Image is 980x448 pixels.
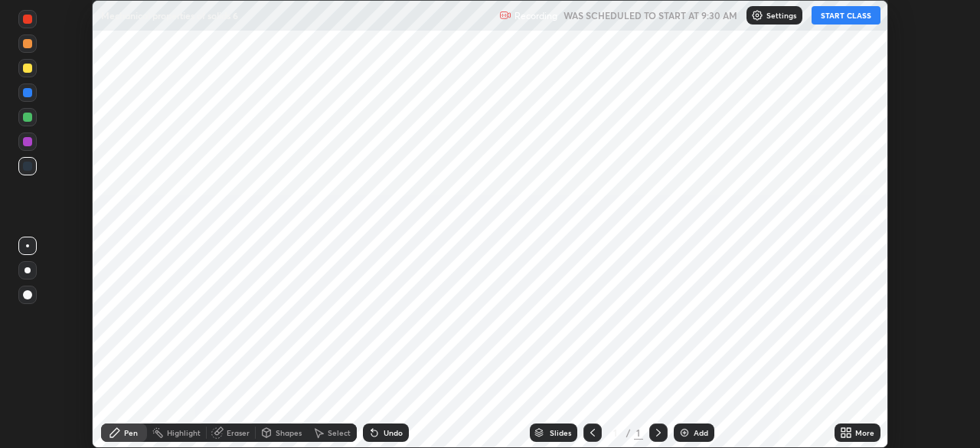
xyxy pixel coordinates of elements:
div: Undo [384,429,403,437]
div: Pen [124,429,138,437]
div: 1 [634,426,643,440]
div: Shapes [276,429,302,437]
div: Highlight [167,429,201,437]
div: Slides [550,429,571,437]
img: recording.375f2c34.svg [499,9,511,21]
button: START CLASS [812,6,880,25]
p: Recording [514,10,557,21]
img: class-settings-icons [751,9,763,21]
div: / [626,428,631,437]
div: More [855,429,874,437]
p: Mechanical properties of solids 6 [101,9,238,21]
h5: WAS SCHEDULED TO START AT 9:30 AM [563,8,737,22]
div: 1 [608,428,623,437]
img: add-slide-button [678,427,691,439]
p: Settings [766,11,796,19]
div: Select [328,429,351,437]
div: Eraser [227,429,250,437]
div: Add [694,429,708,437]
